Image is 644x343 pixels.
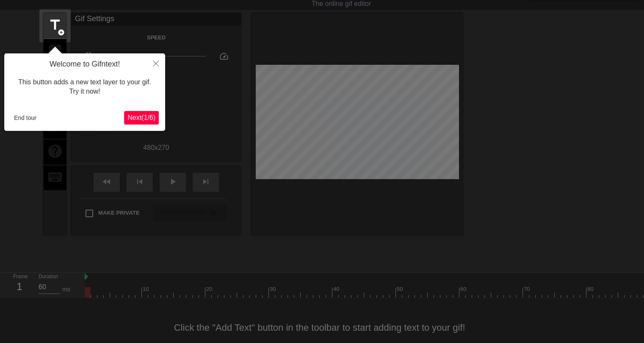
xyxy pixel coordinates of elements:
button: End tour [11,111,40,124]
div: This button adds a new text layer to your gif. Try it now! [11,69,159,105]
button: Next [124,111,159,124]
button: Close [146,53,165,73]
span: Next ( 1 / 6 ) [127,114,155,121]
h4: Welcome to Gifntext! [11,60,159,69]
